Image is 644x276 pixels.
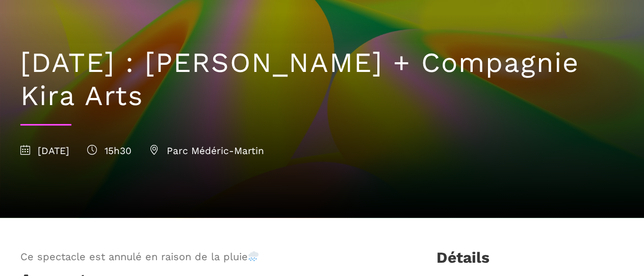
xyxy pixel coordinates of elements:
span: 15h30 [87,145,132,157]
span: [DATE] [20,145,69,157]
h3: Détails [436,248,489,274]
h1: [DATE] : [PERSON_NAME] + Compagnie Kira Arts [20,46,624,113]
span: Ce spectacle est annulé en raison de la pluie [20,248,403,265]
img: 🌧️ [248,251,259,261]
span: Parc Médéric-Martin [149,145,264,157]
